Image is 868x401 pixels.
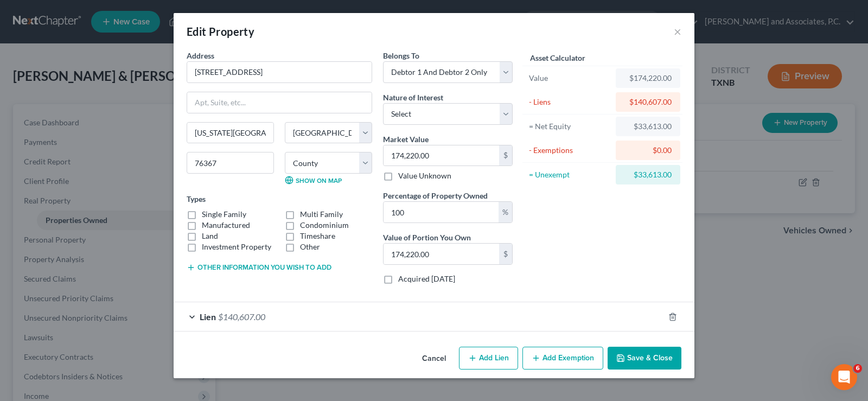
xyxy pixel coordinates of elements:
[499,202,512,222] div: %
[383,190,488,201] label: Percentage of Property Owned
[383,92,443,103] label: Nature of Interest
[187,152,274,174] input: Enter zip...
[624,169,672,180] div: $33,613.00
[853,364,862,373] span: 6
[624,97,672,107] div: $140,607.00
[187,24,254,39] div: Edit Property
[459,347,518,370] button: Add Lien
[529,145,611,156] div: - Exemptions
[529,169,611,180] div: = Unexempt
[608,347,681,370] button: Save & Close
[187,51,214,60] span: Address
[300,231,335,241] label: Timeshare
[187,263,331,272] button: Other information you wish to add
[624,73,672,84] div: $174,220.00
[384,145,499,166] input: 0.00
[499,244,512,264] div: $
[529,121,611,132] div: = Net Equity
[300,220,349,231] label: Condominium
[187,62,372,82] input: Enter address...
[522,347,603,370] button: Add Exemption
[831,364,857,390] iframe: Intercom live chat
[383,133,429,145] label: Market Value
[383,232,471,243] label: Value of Portion You Own
[674,25,681,38] button: ×
[398,170,451,181] label: Value Unknown
[202,241,271,252] label: Investment Property
[624,121,672,132] div: $33,613.00
[383,51,419,60] span: Belongs To
[384,244,499,264] input: 0.00
[187,123,273,143] input: Enter city...
[413,348,455,370] button: Cancel
[384,202,499,222] input: 0.00
[285,176,342,184] a: Show on Map
[530,52,585,63] label: Asset Calculator
[187,193,206,205] label: Types
[187,92,372,113] input: Apt, Suite, etc...
[202,209,246,220] label: Single Family
[200,311,216,322] span: Lien
[202,231,218,241] label: Land
[499,145,512,166] div: $
[300,209,343,220] label: Multi Family
[529,97,611,107] div: - Liens
[202,220,250,231] label: Manufactured
[218,311,265,322] span: $140,607.00
[624,145,672,156] div: $0.00
[300,241,320,252] label: Other
[398,273,455,284] label: Acquired [DATE]
[529,73,611,84] div: Value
